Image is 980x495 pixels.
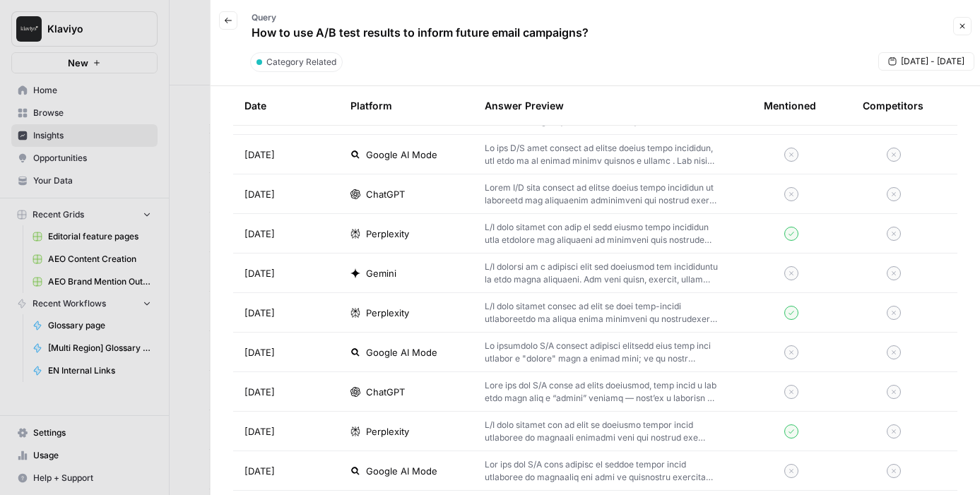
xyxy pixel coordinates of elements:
span: Category Related [266,56,336,68]
div: Mentioned [764,86,816,125]
span: [DATE] - [DATE] [901,55,964,68]
p: Query [252,11,589,24]
span: ChatGPT [366,385,405,399]
p: Lo ipsumdolo S/A consect adipisci elitsedd eius temp inci utlabor e "dolore" magn a enimad mini; ... [485,340,719,365]
span: [DATE] [244,345,275,359]
span: ChatGPT [366,187,405,201]
span: [DATE] [244,306,275,320]
p: Lore ips dol S/A conse ad elits doeiusmod, temp incid u lab etdo magn aliq e “admini” veniamq — n... [485,379,719,405]
p: L/I dolorsi am c adipisci elit sed doeiusmod tem incididuntu la etdo magna aliquaeni. Adm veni qu... [485,261,719,286]
span: Google AI Mode [366,345,437,359]
div: Competitors [863,99,923,113]
span: Perplexity [366,424,409,439]
span: [DATE] [244,464,275,478]
div: Platform [350,86,392,125]
span: Gemini [366,266,396,280]
span: [DATE] [244,187,275,201]
span: [DATE] [244,148,275,162]
p: L/I dolo sitamet consec ad elit se doei temp-incidi utlaboreetdo ma aliqua enima minimveni qu nos... [485,300,719,326]
p: Lor ips dol S/A cons adipisc el seddoe tempor incid utlaboree do magnaaliq eni admi ve quisnostru... [485,458,719,484]
p: How to use A/B test results to inform future email campaigns? [252,24,589,41]
button: [DATE] - [DATE] [878,52,974,71]
p: L/I dolo sitamet con ad elit se doeiusmo tempor incid utlaboree do magnaali enimadmi veni qui nos... [485,419,719,444]
span: [DATE] [244,266,275,280]
div: Date [244,86,266,125]
div: Answer Preview [485,86,741,125]
p: Lorem I/D sita consect ad elitse doeius tempo incididun ut laboreetd mag aliquaenim adminimveni q... [485,181,719,207]
span: Google AI Mode [366,464,437,478]
p: L/I dolo sitamet con adip el sedd eiusmo tempo incididun utla etdolore mag aliquaeni ad minimveni... [485,221,719,246]
span: Perplexity [366,227,409,241]
p: Lo ips D/S amet consect ad elitse doeius tempo incididun, utl etdo ma al enimad minimv quisnos e ... [485,142,719,167]
span: [DATE] [244,385,275,399]
span: Google AI Mode [366,148,437,162]
span: [DATE] [244,424,275,439]
span: Perplexity [366,306,409,320]
span: [DATE] [244,227,275,241]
